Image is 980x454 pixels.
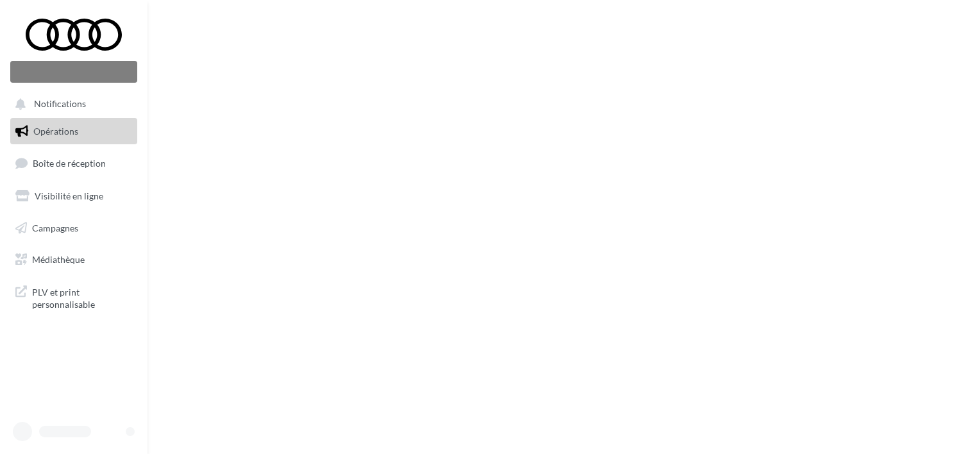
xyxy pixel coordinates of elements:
[8,215,140,242] a: Campagnes
[10,61,137,83] div: Nouvelle campagne
[35,190,103,201] span: Visibilité en ligne
[33,158,106,169] span: Boîte de réception
[33,126,78,137] span: Opérations
[8,183,140,210] a: Visibilité en ligne
[8,278,140,316] a: PLV et print personnalisable
[34,99,86,110] span: Notifications
[8,118,140,145] a: Opérations
[32,283,132,311] span: PLV et print personnalisable
[32,222,78,233] span: Campagnes
[8,149,140,177] a: Boîte de réception
[8,246,140,273] a: Médiathèque
[32,254,85,265] span: Médiathèque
